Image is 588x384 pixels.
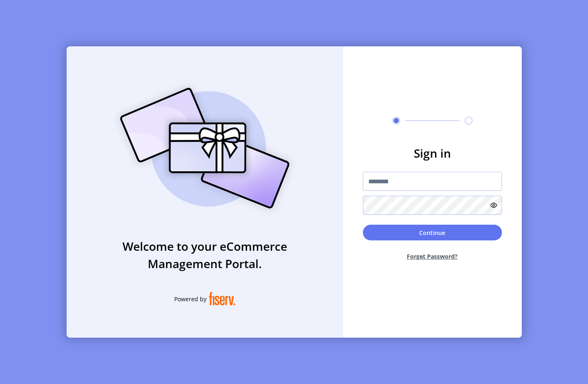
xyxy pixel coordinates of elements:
[363,225,502,240] button: Continue
[174,295,206,303] span: Powered by
[108,79,302,218] img: card_Illustration.svg
[363,144,502,162] h3: Sign in
[67,238,343,272] h3: Welcome to your eCommerce Management Portal.
[363,245,502,267] button: Forget Password?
